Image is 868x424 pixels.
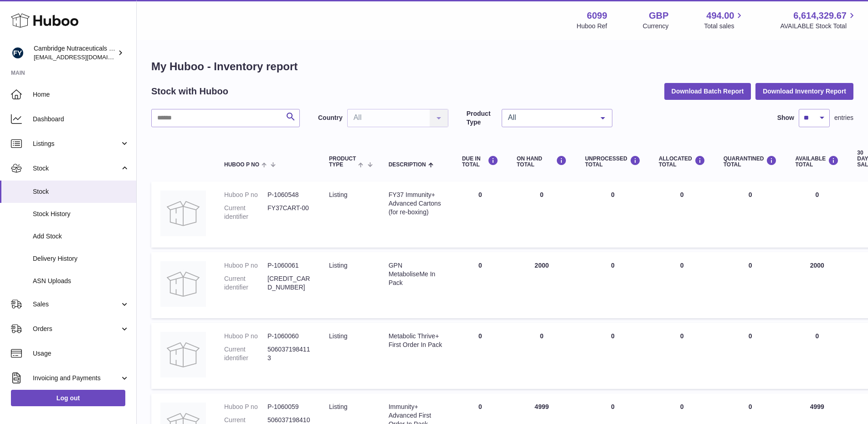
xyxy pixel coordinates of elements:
[780,10,857,31] a: 6,614,329.67 AVAILABLE Stock Total
[755,83,853,99] button: Download Inventory Report
[151,59,853,74] h1: My Huboo - Inventory report
[462,155,498,168] div: DUE IN TOTAL
[650,181,714,248] td: 0
[704,10,745,31] a: 494.00 Total sales
[34,53,134,61] span: [EMAIL_ADDRESS][DOMAIN_NAME]
[786,323,848,389] td: 0
[11,46,25,60] img: huboo@camnutra.com
[649,10,668,22] strong: GBP
[224,204,267,221] dt: Current identifier
[151,85,228,98] h2: Stock with Huboo
[224,332,267,341] dt: Huboo P no
[33,349,129,358] span: Usage
[508,252,576,318] td: 2000
[576,323,650,389] td: 0
[160,191,206,236] img: product image
[793,10,847,22] span: 6,614,329.67
[33,300,120,309] span: Sales
[160,332,206,377] img: product image
[508,323,576,389] td: 0
[224,274,267,292] dt: Current identifier
[267,204,311,221] dd: FY37CART-00
[576,181,650,248] td: 0
[795,155,839,168] div: AVAILABLE Total
[389,162,426,168] span: Description
[749,262,752,269] span: 0
[467,109,497,127] label: Product Type
[267,332,311,341] dd: P-1060060
[786,252,848,318] td: 2000
[224,162,259,168] span: Huboo P no
[33,164,120,173] span: Stock
[576,252,650,318] td: 0
[267,345,311,362] dd: 5060371984113
[704,22,745,31] span: Total sales
[329,332,347,340] span: listing
[780,22,857,31] span: AVAILABLE Stock Total
[33,210,129,218] span: Stock History
[318,114,343,122] label: Country
[33,232,129,241] span: Add Stock
[749,191,752,198] span: 0
[506,113,594,122] span: All
[587,10,607,22] strong: 6099
[389,191,444,217] div: FY37 Immunity+ Advanced Cartons (for re-boxing)
[389,261,444,287] div: GPN MetaboliseMe In Pack
[267,274,311,292] dd: [CREDIT_CARD_NUMBER]
[33,140,120,148] span: Listings
[267,261,311,270] dd: P-1060061
[33,187,129,196] span: Stock
[33,115,129,124] span: Dashboard
[659,155,705,168] div: ALLOCATED Total
[33,90,129,99] span: Home
[267,191,311,199] dd: P-1060548
[706,10,734,22] span: 494.00
[749,403,752,410] span: 0
[749,332,752,340] span: 0
[777,114,794,122] label: Show
[724,155,777,168] div: QUARANTINED Total
[643,22,669,31] div: Currency
[33,325,120,333] span: Orders
[650,323,714,389] td: 0
[577,22,607,31] div: Huboo Ref
[389,332,444,349] div: Metabolic Thrive+ First Order In Pack
[34,44,116,62] div: Cambridge Nutraceuticals Ltd
[786,181,848,248] td: 0
[664,83,751,99] button: Download Batch Report
[329,403,347,410] span: listing
[508,181,576,248] td: 0
[160,261,206,307] img: product image
[224,191,267,199] dt: Huboo P no
[224,261,267,270] dt: Huboo P no
[33,374,120,383] span: Invoicing and Payments
[585,155,641,168] div: UNPROCESSED Total
[517,155,567,168] div: ON HAND Total
[329,191,347,198] span: listing
[267,403,311,411] dd: P-1060059
[224,345,267,362] dt: Current identifier
[224,403,267,411] dt: Huboo P no
[33,277,129,285] span: ASN Uploads
[453,323,508,389] td: 0
[329,262,347,269] span: listing
[33,254,129,263] span: Delivery History
[329,156,356,168] span: Product Type
[650,252,714,318] td: 0
[453,181,508,248] td: 0
[11,390,125,406] a: Log out
[834,114,853,122] span: entries
[453,252,508,318] td: 0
